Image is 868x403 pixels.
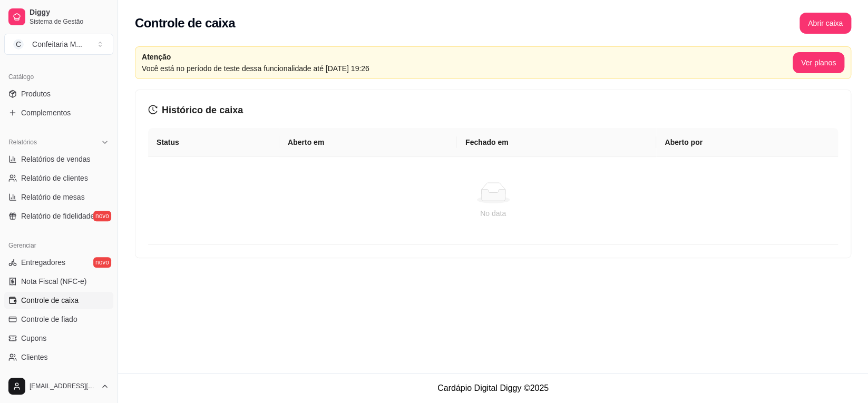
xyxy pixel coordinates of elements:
[21,352,48,362] span: Clientes
[793,52,844,73] button: Ver planos
[21,295,79,306] span: Controle de caixa
[148,128,279,157] th: Status
[279,128,457,157] th: Aberto em
[4,254,113,271] a: Entregadoresnovo
[30,8,109,17] span: Diggy
[4,4,113,30] a: DiggySistema de Gestão
[148,103,838,117] h3: Histórico de caixa
[30,382,96,390] span: [EMAIL_ADDRESS][DOMAIN_NAME]
[4,189,113,205] a: Relatório de mesas
[21,333,46,343] span: Cupons
[142,63,793,74] article: Você está no período de teste dessa funcionalidade até [DATE] 19:26
[656,128,838,157] th: Aberto por
[118,373,868,403] footer: Cardápio Digital Diggy © 2025
[21,257,65,268] span: Entregadores
[4,330,113,347] a: Cupons
[4,151,113,168] a: Relatórios de vendas
[4,208,113,224] a: Relatório de fidelidadenovo
[32,39,82,50] div: Confeitaria M ...
[21,192,85,202] span: Relatório de mesas
[457,128,656,157] th: Fechado em
[4,68,113,85] div: Catálogo
[161,208,825,219] div: No data
[21,211,94,221] span: Relatório de fidelidade
[21,276,86,287] span: Nota Fiscal (NFC-e)
[4,273,113,290] a: Nota Fiscal (NFC-e)
[30,17,109,26] span: Sistema de Gestão
[8,138,37,146] span: Relatórios
[21,173,88,183] span: Relatório de clientes
[4,368,113,385] a: Estoque
[799,13,851,34] button: Abrir caixa
[4,311,113,328] a: Controle de fiado
[13,39,24,50] span: C
[4,373,113,399] button: [EMAIL_ADDRESS][DOMAIN_NAME]
[4,349,113,366] a: Clientes
[4,85,113,102] a: Produtos
[135,15,235,32] h2: Controle de caixa
[4,104,113,121] a: Complementos
[4,292,113,309] a: Controle de caixa
[148,105,158,114] span: history
[4,237,113,254] div: Gerenciar
[21,154,91,164] span: Relatórios de vendas
[21,107,71,118] span: Complementos
[4,34,113,55] button: Select a team
[793,58,844,67] a: Ver planos
[21,89,51,99] span: Produtos
[142,51,793,63] article: Atenção
[4,170,113,186] a: Relatório de clientes
[21,314,77,325] span: Controle de fiado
